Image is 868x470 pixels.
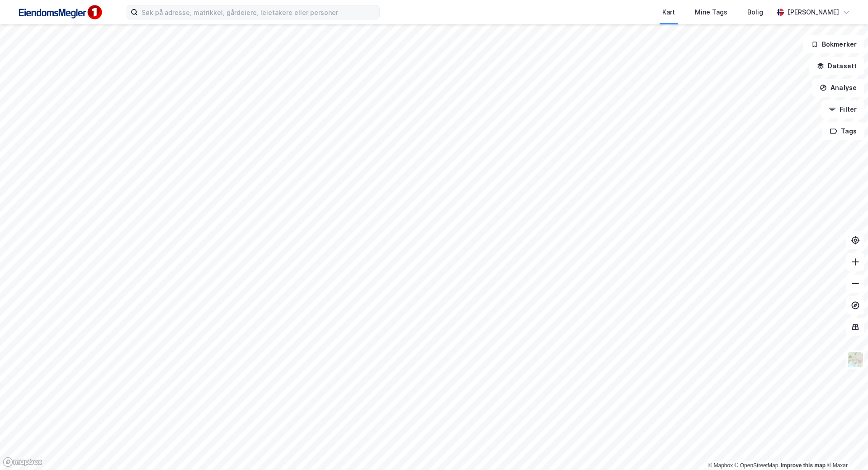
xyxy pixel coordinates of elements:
img: Z [847,351,864,368]
input: Søk på adresse, matrikkel, gårdeiere, leietakere eller personer [138,5,379,19]
div: Bolig [747,7,763,18]
button: Datasett [809,57,864,75]
button: Analyse [812,79,864,97]
button: Tags [822,122,864,140]
div: [PERSON_NAME] [788,7,839,18]
a: Mapbox homepage [3,457,42,467]
a: OpenStreetMap [735,462,778,469]
a: Improve this map [781,462,826,469]
iframe: Chat Widget [823,427,868,470]
a: Mapbox [708,462,733,469]
div: Kart [662,7,675,18]
img: F4PB6Px+NJ5v8B7XTbfpPpyloAAAAASUVORK5CYII= [14,2,105,23]
button: Bokmerker [803,35,864,53]
button: Filter [821,100,864,119]
div: Mine Tags [695,7,727,18]
div: Kontrollprogram for chat [823,427,868,470]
